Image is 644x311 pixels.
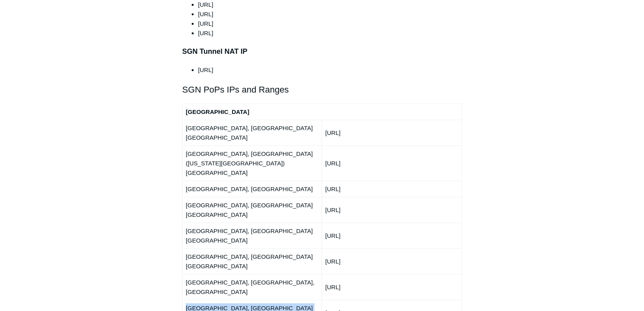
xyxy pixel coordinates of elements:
[183,197,322,223] td: [GEOGRAPHIC_DATA], [GEOGRAPHIC_DATA] [GEOGRAPHIC_DATA]
[183,274,322,300] td: [GEOGRAPHIC_DATA], [GEOGRAPHIC_DATA], [GEOGRAPHIC_DATA]
[183,181,322,197] td: [GEOGRAPHIC_DATA], [GEOGRAPHIC_DATA]
[198,1,213,8] span: [URL]
[198,20,213,27] span: [URL]
[322,181,461,197] td: [URL]
[183,223,322,248] td: [GEOGRAPHIC_DATA], [GEOGRAPHIC_DATA] [GEOGRAPHIC_DATA]
[198,28,462,38] li: [URL]
[183,120,322,146] td: [GEOGRAPHIC_DATA], [GEOGRAPHIC_DATA] [GEOGRAPHIC_DATA]
[198,65,462,75] li: [URL]
[182,46,462,57] h3: SGN Tunnel NAT IP
[198,11,213,17] span: [URL]
[322,197,461,223] td: [URL]
[183,146,322,181] td: [GEOGRAPHIC_DATA], [GEOGRAPHIC_DATA] ([US_STATE][GEOGRAPHIC_DATA]) [GEOGRAPHIC_DATA]
[322,120,461,146] td: [URL]
[186,108,249,115] strong: [GEOGRAPHIC_DATA]
[183,248,322,274] td: [GEOGRAPHIC_DATA], [GEOGRAPHIC_DATA] [GEOGRAPHIC_DATA]
[322,248,461,274] td: [URL]
[182,83,462,97] h2: SGN PoPs IPs and Ranges
[322,223,461,248] td: [URL]
[322,146,461,181] td: [URL]
[322,274,461,300] td: [URL]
